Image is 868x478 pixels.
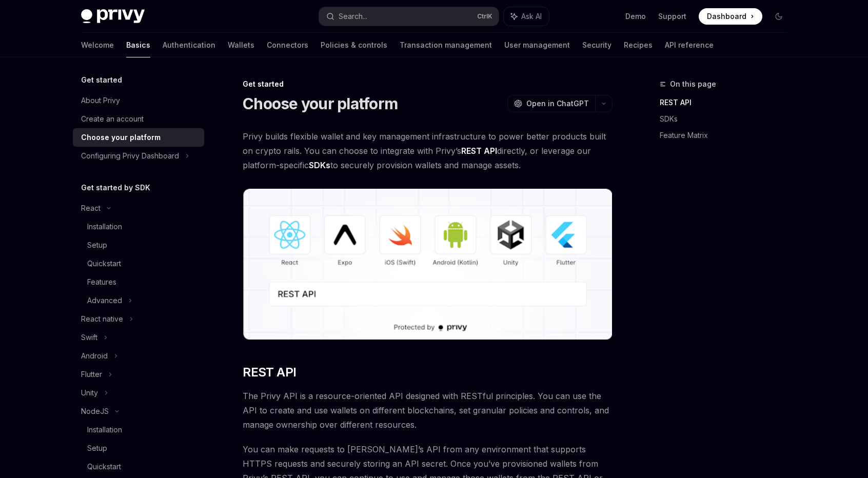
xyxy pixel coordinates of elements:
a: User management [504,33,570,57]
span: Ctrl K [477,12,492,21]
div: Advanced [87,294,122,307]
div: Flutter [81,368,102,381]
a: Recipes [624,33,653,57]
h5: Get started by SDK [81,182,150,194]
a: Transaction management [400,33,492,57]
button: Search...CtrlK [319,7,499,26]
div: NodeJS [81,405,109,417]
a: Setup [73,439,204,457]
div: Configuring Privy Dashboard [81,150,179,162]
div: Features [87,276,116,288]
span: On this page [670,78,716,90]
div: React native [81,313,123,325]
a: API reference [665,33,714,57]
a: SDKs [660,111,795,127]
img: images/Platform2.png [243,189,613,340]
span: Ask AI [521,11,542,22]
div: Choose your platform [81,131,161,144]
div: Setup [87,442,107,454]
a: Demo [625,11,646,22]
h5: Get started [81,74,122,86]
a: Dashboard [699,8,762,25]
a: Choose your platform [73,128,204,147]
strong: REST API [461,146,497,156]
a: Connectors [267,33,308,57]
h1: Choose your platform [243,94,398,113]
div: Quickstart [87,257,121,270]
a: Wallets [228,33,254,57]
strong: SDKs [309,160,330,170]
div: Create an account [81,113,144,125]
div: Installation [87,424,122,436]
div: About Privy [81,94,120,107]
div: Search... [339,10,367,23]
a: Features [73,273,204,291]
a: Welcome [81,33,114,57]
div: Setup [87,239,107,251]
a: Quickstart [73,254,204,273]
div: React [81,202,101,214]
div: Unity [81,387,98,399]
a: REST API [660,94,795,111]
div: Installation [87,221,122,233]
img: dark logo [81,9,145,24]
button: Toggle dark mode [771,8,787,25]
div: Quickstart [87,461,121,473]
div: Swift [81,331,97,344]
div: Android [81,350,108,362]
a: Installation [73,421,204,439]
a: Quickstart [73,457,204,476]
button: Open in ChatGPT [507,95,595,112]
span: The Privy API is a resource-oriented API designed with RESTful principles. You can use the API to... [243,389,613,432]
a: Setup [73,236,204,254]
span: REST API [243,364,296,381]
a: Basics [126,33,150,57]
a: Create an account [73,110,204,128]
a: Installation [73,217,204,236]
a: About Privy [73,91,204,110]
button: Ask AI [504,7,549,26]
a: Support [658,11,686,22]
a: Security [582,33,611,57]
a: Policies & controls [321,33,387,57]
span: Open in ChatGPT [526,98,589,109]
span: Privy builds flexible wallet and key management infrastructure to power better products built on ... [243,129,613,172]
a: Authentication [163,33,215,57]
a: Feature Matrix [660,127,795,144]
div: Get started [243,79,613,89]
span: Dashboard [707,11,746,22]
